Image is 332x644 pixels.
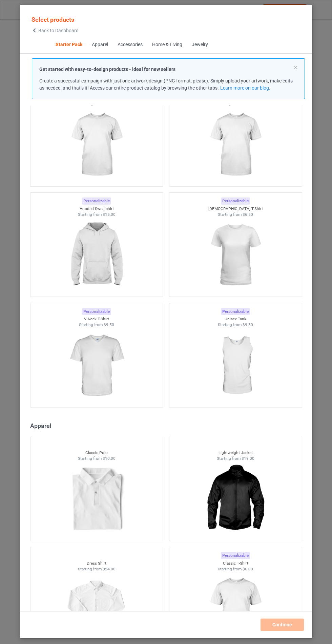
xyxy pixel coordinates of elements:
[30,212,163,217] div: Starting from
[39,67,175,72] strong: Get started with easy-to-design products - ideal for new sellers
[91,41,108,48] div: Apparel
[117,41,142,48] div: Accessories
[39,78,293,91] span: Create a successful campaign with just one artwork design (PNG format, please). Simply upload you...
[30,450,163,456] div: Classic Polo
[169,212,302,217] div: Starting from
[205,107,266,183] img: regular.jpg
[243,567,253,571] span: $6.00
[243,322,253,327] span: $9.50
[30,206,163,212] div: Hooded Sweatshirt
[66,328,127,404] img: regular.jpg
[205,328,266,404] img: regular.jpg
[169,322,302,328] div: Starting from
[220,85,270,91] a: Learn more on our blog.
[30,566,163,572] div: Starting from
[221,308,250,315] div: Personalizable
[205,461,266,537] img: regular.jpg
[82,197,111,205] div: Personalizable
[169,206,302,212] div: [DEMOGRAPHIC_DATA] T-Shirt
[30,561,163,566] div: Dress Shirt
[30,322,163,328] div: Starting from
[169,316,302,322] div: Unisex Tank
[66,107,127,183] img: regular.jpg
[82,308,111,315] div: Personalizable
[102,212,115,217] span: $15.00
[30,456,163,461] div: Starting from
[221,552,250,559] div: Personalizable
[66,217,127,293] img: regular.jpg
[32,16,74,23] span: Select products
[242,456,254,461] span: $19.00
[30,316,163,322] div: V-Neck T-Shirt
[169,456,302,461] div: Starting from
[50,37,87,53] span: Starter Pack
[243,212,253,217] span: $6.50
[30,422,305,430] div: Apparel
[169,561,302,566] div: Classic T-Shirt
[205,217,266,293] img: regular.jpg
[221,197,250,205] div: Personalizable
[38,28,79,33] span: Back to Dashboard
[102,456,115,461] span: $10.00
[104,322,114,327] span: $9.50
[169,450,302,456] div: Lightweight Jacket
[169,566,302,572] div: Starting from
[66,461,127,537] img: regular.jpg
[191,41,208,48] div: Jewelry
[102,567,115,571] span: $24.00
[152,41,182,48] div: Home & Living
